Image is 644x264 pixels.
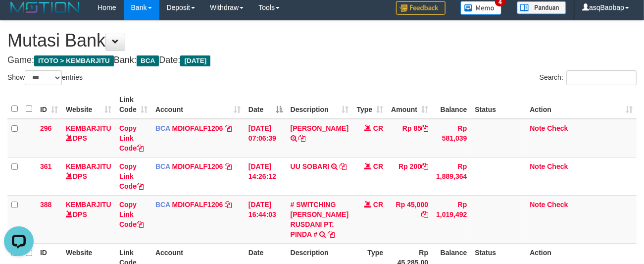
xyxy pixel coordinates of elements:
[172,162,223,170] a: MDIOFALF1206
[547,162,568,170] a: Check
[245,195,287,243] td: [DATE] 16:44:03
[7,70,83,85] label: Show entries
[530,201,545,209] a: Note
[291,162,330,170] a: UU SOBARI
[566,70,637,85] input: Search:
[421,124,428,132] a: Copy Rp 85 to clipboard
[155,124,170,132] span: BCA
[387,119,432,158] td: Rp 85
[387,195,432,243] td: Rp 45,000
[340,162,347,170] a: Copy UU SOBARI to clipboard
[373,162,383,170] span: CR
[137,55,159,66] span: BCA
[352,91,387,119] th: Type: activate to sort column ascending
[421,211,428,218] a: Copy Rp 45,000 to clipboard
[471,91,526,119] th: Status
[62,91,115,119] th: Website: activate to sort column ascending
[432,157,471,195] td: Rp 1,889,364
[155,162,170,170] span: BCA
[40,201,51,209] span: 388
[7,55,637,65] h4: Game: Bank: Date:
[62,157,115,195] td: DPS
[287,91,352,119] th: Description: activate to sort column ascending
[387,157,432,195] td: Rp 200
[62,119,115,158] td: DPS
[119,201,144,228] a: Copy Link Code
[40,162,51,170] span: 361
[460,1,502,15] img: Button%20Memo.svg
[547,201,568,209] a: Check
[66,201,111,209] a: KEMBARJITU
[40,124,51,132] span: 296
[432,119,471,158] td: Rp 581,039
[4,4,34,34] button: Open LiveChat chat widget
[172,124,223,132] a: MDIOFALF1206
[432,91,471,119] th: Balance
[530,124,545,132] a: Note
[25,70,62,85] select: Showentries
[66,162,111,170] a: KEMBARJITU
[225,201,232,209] a: Copy MDIOFALF1206 to clipboard
[373,124,383,132] span: CR
[517,1,566,14] img: panduan.png
[387,91,432,119] th: Amount: activate to sort column ascending
[245,119,287,158] td: [DATE] 07:06:39
[245,91,287,119] th: Date: activate to sort column descending
[396,1,446,15] img: Feedback.jpg
[225,124,232,132] a: Copy MDIOFALF1206 to clipboard
[66,124,111,132] a: KEMBARJITU
[119,124,144,152] a: Copy Link Code
[225,162,232,170] a: Copy MDIOFALF1206 to clipboard
[155,201,170,209] span: BCA
[530,162,545,170] a: Note
[526,91,637,119] th: Action: activate to sort column ascending
[7,31,637,51] h1: Mutasi Bank
[180,55,210,66] span: [DATE]
[172,201,223,209] a: MDIOFALF1206
[245,157,287,195] td: [DATE] 14:26:12
[373,201,383,209] span: CR
[34,55,114,66] span: ITOTO > KEMBARJITU
[119,162,144,190] a: Copy Link Code
[291,124,348,132] a: [PERSON_NAME]
[540,70,637,85] label: Search:
[299,134,306,142] a: Copy RIAN HIDAYAT to clipboard
[115,91,151,119] th: Link Code: activate to sort column ascending
[547,124,568,132] a: Check
[421,162,428,170] a: Copy Rp 200 to clipboard
[328,230,335,238] a: Copy # SWITCHING CR DENI RUSDANI PT. PINDA # to clipboard
[36,91,62,119] th: ID: activate to sort column ascending
[432,195,471,243] td: Rp 1,019,492
[62,195,115,243] td: DPS
[151,91,245,119] th: Account: activate to sort column ascending
[291,201,348,238] a: # SWITCHING [PERSON_NAME] RUSDANI PT. PINDA #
